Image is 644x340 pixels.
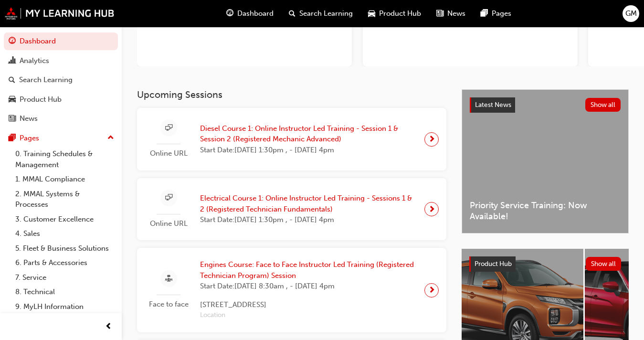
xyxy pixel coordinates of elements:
[9,115,16,123] span: news-icon
[219,4,281,23] a: guage-iconDashboard
[137,89,446,100] h3: Upcoming Sessions
[20,94,62,105] div: Product Hub
[165,273,172,285] span: sessionType_FACE_TO_FACE-icon
[11,241,118,256] a: 5. Fleet & Business Solutions
[5,7,115,20] img: mmal
[623,5,639,22] button: GM
[20,55,49,66] div: Analytics
[145,148,192,159] span: Online URL
[9,57,16,65] span: chart-icon
[428,202,435,216] span: next-icon
[11,270,118,285] a: 7. Service
[200,259,417,281] span: Engines Course: Face to Face Instructor Led Training (Registered Technician Program) Session
[145,116,439,163] a: Online URLDiesel Course 1: Online Instructor Led Training - Session 1 & Session 2 (Registered Mec...
[11,212,118,227] a: 3. Customer Excellence
[4,129,118,147] button: Pages
[470,200,621,222] span: Priority Service Training: Now Available!
[19,74,73,85] div: Search Learning
[11,299,118,314] a: 9. MyLH Information
[475,101,511,109] span: Latest News
[107,132,114,144] span: up-icon
[105,321,112,333] span: prev-icon
[428,284,435,297] span: next-icon
[4,71,118,89] a: Search Learning
[165,122,172,134] span: sessionType_ONLINE_URL-icon
[200,299,417,310] span: [STREET_ADDRESS]
[11,285,118,299] a: 8. Technical
[200,145,417,156] span: Start Date: [DATE] 1:30pm , - [DATE] 4pm
[9,96,16,104] span: car-icon
[200,281,417,292] span: Start Date: [DATE] 8:30am , - [DATE] 4pm
[4,52,118,70] a: Analytics
[11,172,118,187] a: 1. MMAL Compliance
[492,8,511,19] span: Pages
[368,8,375,20] span: car-icon
[429,4,473,23] a: news-iconNews
[586,257,622,271] button: Show all
[20,113,38,124] div: News
[200,310,417,321] span: Location
[9,37,16,46] span: guage-icon
[4,110,118,127] a: News
[145,186,439,233] a: Online URLElectrical Course 1: Online Instructor Led Training - Sessions 1 & 2 (Registered Techni...
[165,192,172,204] span: sessionType_ONLINE_URL-icon
[11,187,118,212] a: 2. MMAL Systems & Processes
[379,8,421,19] span: Product Hub
[145,299,192,310] span: Face to face
[299,8,353,19] span: Search Learning
[436,8,443,20] span: news-icon
[20,133,39,144] div: Pages
[9,76,15,85] span: search-icon
[11,147,118,172] a: 0. Training Schedules & Management
[473,4,519,23] a: pages-iconPages
[4,31,118,129] button: DashboardAnalyticsSearch LearningProduct HubNews
[289,8,296,20] span: search-icon
[145,218,192,229] span: Online URL
[200,214,417,225] span: Start Date: [DATE] 1:30pm , - [DATE] 4pm
[200,123,417,145] span: Diesel Course 1: Online Instructor Led Training - Session 1 & Session 2 (Registered Mechanic Adva...
[237,8,274,19] span: Dashboard
[625,8,637,19] span: GM
[4,91,118,108] a: Product Hub
[428,133,435,146] span: next-icon
[11,255,118,270] a: 6. Parts & Accessories
[145,255,439,325] a: Face to faceEngines Course: Face to Face Instructor Led Training (Registered Technician Program) ...
[9,134,16,143] span: pages-icon
[281,4,360,23] a: search-iconSearch Learning
[447,8,465,19] span: News
[469,256,621,272] a: Product HubShow all
[11,226,118,241] a: 4. Sales
[360,4,429,23] a: car-iconProduct Hub
[475,260,512,268] span: Product Hub
[462,89,629,234] a: Latest NewsShow allPriority Service Training: Now Available!
[4,32,118,50] a: Dashboard
[585,98,621,112] button: Show all
[481,8,488,20] span: pages-icon
[470,97,621,113] a: Latest NewsShow all
[226,8,233,20] span: guage-icon
[200,193,417,214] span: Electrical Course 1: Online Instructor Led Training - Sessions 1 & 2 (Registered Technician Funda...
